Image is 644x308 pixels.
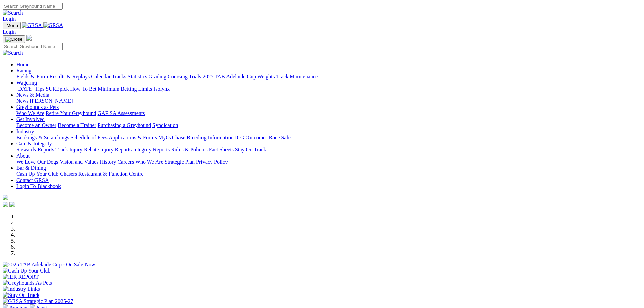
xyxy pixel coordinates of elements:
a: Breeding Information [187,135,234,140]
a: Weights [257,74,275,79]
a: We Love Our Dogs [16,159,58,165]
img: Cash Up Your Club [3,268,50,274]
div: Racing [16,74,641,80]
img: Search [3,50,23,56]
a: Syndication [152,122,178,128]
img: Stay On Track [3,292,39,298]
a: News & Media [16,92,49,98]
div: Get Involved [16,122,641,128]
a: MyOzChase [158,135,185,140]
a: Vision and Values [59,159,98,165]
div: Greyhounds as Pets [16,110,641,116]
a: ICG Outcomes [235,135,267,140]
img: logo-grsa-white.png [26,35,32,41]
a: Rules & Policies [171,147,208,152]
div: Industry [16,135,641,141]
a: Grading [149,74,166,79]
img: IER REPORT [3,274,39,280]
button: Toggle navigation [3,35,25,43]
a: Schedule of Fees [70,135,107,140]
a: Login To Blackbook [16,183,61,189]
a: Injury Reports [100,147,132,152]
a: SUREpick [46,86,69,92]
a: Stewards Reports [16,147,54,152]
a: [PERSON_NAME] [30,98,73,104]
img: Close [5,37,22,42]
img: Greyhounds As Pets [3,280,52,286]
a: Racing [16,68,31,73]
img: GRSA Strategic Plan 2025-27 [3,298,73,304]
a: Bar & Dining [16,165,46,171]
a: Applications & Forms [109,135,157,140]
a: Calendar [91,74,111,79]
a: Home [16,62,29,67]
a: Login [3,29,16,35]
a: Coursing [168,74,188,79]
a: Become an Owner [16,122,56,128]
div: Wagering [16,86,641,92]
a: Fields & Form [16,74,48,79]
a: History [100,159,116,165]
button: Toggle navigation [3,22,21,29]
a: Careers [117,159,134,165]
img: logo-grsa-white.png [3,195,8,200]
div: About [16,159,641,165]
a: News [16,98,28,104]
div: News & Media [16,98,641,104]
img: Search [3,10,23,16]
a: [DATE] Tips [16,86,44,92]
a: Purchasing a Greyhound [98,122,151,128]
a: Track Injury Rebate [55,147,99,152]
a: Race Safe [269,135,290,140]
a: Track Maintenance [276,74,318,79]
a: Chasers Restaurant & Function Centre [60,171,143,177]
a: Who We Are [16,110,44,116]
span: Menu [7,23,18,28]
a: Cash Up Your Club [16,171,58,177]
a: Isolynx [153,86,170,92]
img: GRSA [22,22,42,28]
img: GRSA [43,22,63,28]
a: Login [3,16,16,22]
a: 2025 TAB Adelaide Cup [202,74,256,79]
a: Who We Are [135,159,163,165]
a: Retire Your Greyhound [46,110,96,116]
img: Industry Links [3,286,40,292]
a: Stay On Track [235,147,266,152]
a: Become a Trainer [58,122,96,128]
a: Integrity Reports [133,147,170,152]
a: Trials [189,74,201,79]
a: About [16,153,30,159]
a: Strategic Plan [165,159,195,165]
a: Industry [16,128,34,134]
div: Bar & Dining [16,171,641,177]
a: Tracks [112,74,126,79]
input: Search [3,3,63,10]
a: Statistics [128,74,147,79]
img: facebook.svg [3,202,8,207]
img: 2025 TAB Adelaide Cup - On Sale Now [3,262,95,268]
a: Care & Integrity [16,141,52,146]
a: Privacy Policy [196,159,228,165]
div: Care & Integrity [16,147,641,153]
a: Greyhounds as Pets [16,104,59,110]
a: Minimum Betting Limits [98,86,152,92]
input: Search [3,43,63,50]
a: GAP SA Assessments [98,110,145,116]
a: Bookings & Scratchings [16,135,69,140]
a: Fact Sheets [209,147,234,152]
img: twitter.svg [9,202,15,207]
a: Wagering [16,80,37,86]
a: How To Bet [70,86,97,92]
a: Results & Replays [49,74,90,79]
a: Contact GRSA [16,177,49,183]
a: Get Involved [16,116,45,122]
